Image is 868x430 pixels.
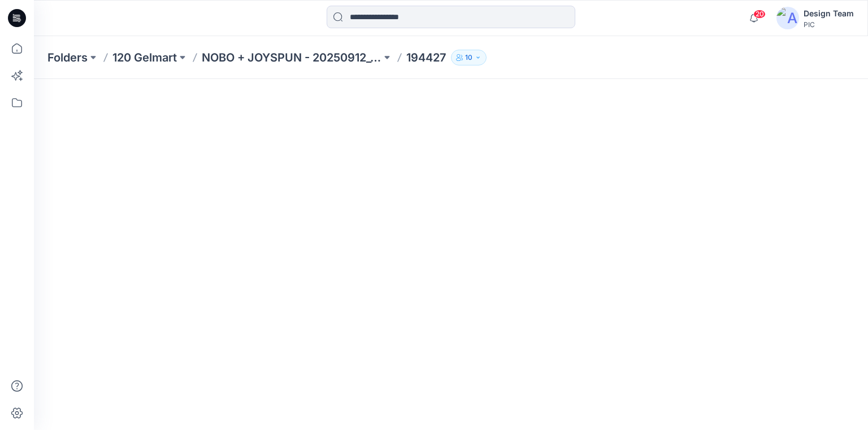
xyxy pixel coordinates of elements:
[202,50,381,65] a: NOBO + JOYSPUN - 20250912_120_GC
[47,50,88,65] a: Folders
[465,51,472,64] p: 10
[804,7,854,20] div: Design Team
[776,7,799,29] img: avatar
[804,20,854,29] div: PIC
[112,50,177,65] a: 120 Gelmart
[753,10,766,19] span: 20
[34,79,868,430] iframe: edit-style
[451,50,487,65] button: 10
[406,50,446,65] p: 194427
